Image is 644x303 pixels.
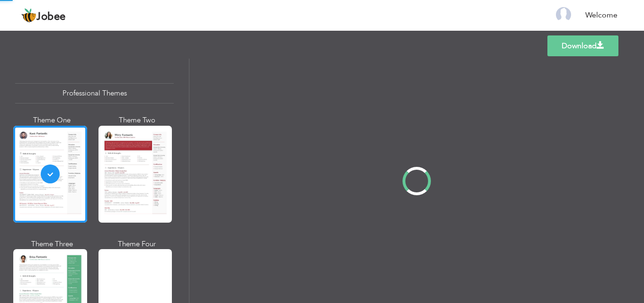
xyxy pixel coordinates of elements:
a: Welcome [581,10,623,21]
img: jobee.io [21,8,36,23]
a: Jobee [21,8,66,23]
span: Jobee [36,12,66,22]
a: Download [547,35,618,56]
img: Profile Img [551,7,566,22]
